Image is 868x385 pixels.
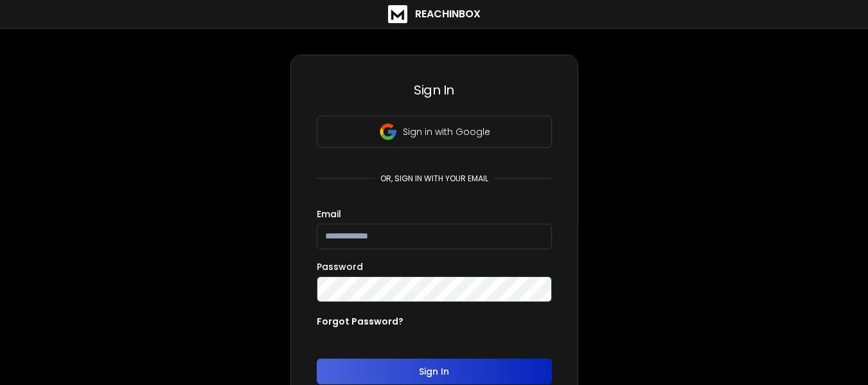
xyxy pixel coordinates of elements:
h3: Sign In [317,81,552,99]
label: Email [317,210,341,219]
label: Password [317,262,363,271]
button: Sign In [317,359,552,384]
p: or, sign in with your email [375,174,493,184]
button: Sign in with Google [317,116,552,148]
img: logo [388,5,407,23]
p: Sign in with Google [403,125,490,138]
a: ReachInbox [388,5,481,23]
p: Forgot Password? [317,315,403,328]
h1: ReachInbox [415,6,481,22]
